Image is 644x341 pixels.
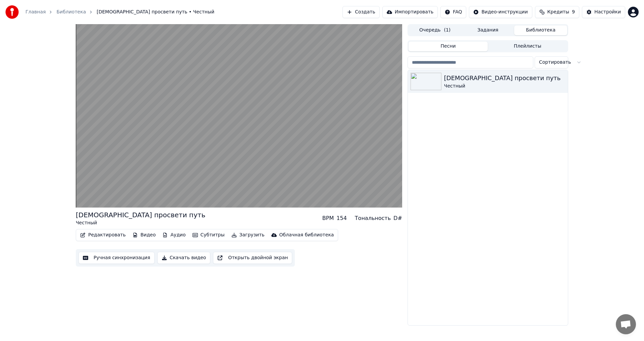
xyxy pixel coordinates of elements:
button: Песни [409,42,488,51]
span: [DEMOGRAPHIC_DATA] просвети путь • Честный [97,9,214,15]
button: FAQ [440,6,466,18]
button: Создать [342,6,379,18]
button: Видео [130,230,159,240]
div: Настройки [594,9,621,15]
button: Загрузить [229,230,267,240]
span: Кредиты [547,9,569,15]
button: Редактировать [77,230,128,240]
button: Кредиты9 [535,6,579,18]
span: 9 [572,9,575,15]
div: Облачная библиотека [279,232,334,238]
button: Ручная синхронизация [78,252,155,264]
div: Честный [444,83,565,90]
button: Открыть двойной экран [213,252,292,264]
button: Скачать видео [157,252,211,264]
button: Настройки [582,6,625,18]
div: Честный [76,220,205,226]
button: Импортировать [382,6,438,18]
button: Задания [462,25,515,35]
div: BPM [322,214,334,222]
nav: breadcrumb [25,9,214,15]
a: Главная [25,9,46,15]
div: D# [393,214,402,222]
span: ( 1 ) [444,27,450,34]
button: Плейлисты [488,42,567,51]
div: Открытый чат [616,314,636,334]
div: [DEMOGRAPHIC_DATA] просвети путь [444,73,565,83]
div: [DEMOGRAPHIC_DATA] просвети путь [76,210,205,220]
button: Видео-инструкции [469,6,532,18]
img: youka [5,5,19,19]
button: Очередь [409,25,462,35]
a: Библиотека [56,9,86,15]
div: Тональность [355,214,391,222]
div: 154 [336,214,347,222]
button: Субтитры [190,230,227,240]
button: Аудио [160,230,188,240]
button: Библиотека [514,25,567,35]
span: Сортировать [539,59,571,66]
